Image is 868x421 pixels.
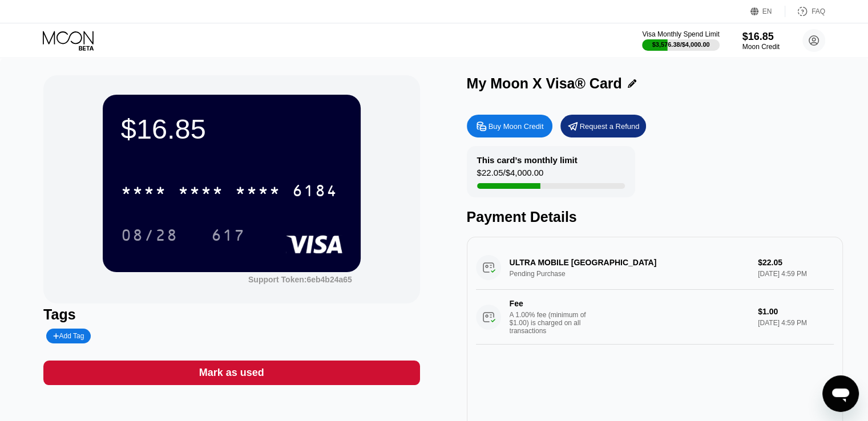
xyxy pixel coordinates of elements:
[121,228,178,246] div: 08/28
[477,155,578,165] div: This card’s monthly limit
[467,75,622,92] div: My Moon X Visa® Card
[758,307,834,316] div: $1.00
[642,30,719,38] div: Visa Monthly Spend Limit
[203,221,254,249] div: 617
[467,115,552,137] div: Buy Moon Credit
[742,31,780,43] div: $16.85
[467,209,843,225] div: Payment Details
[758,319,834,327] div: [DATE] 4:59 PM
[785,6,825,17] div: FAQ
[248,275,352,284] div: Support Token:6eb4b24a65
[510,311,595,335] div: A 1.00% fee (minimum of $1.00) is charged on all transactions
[742,43,780,51] div: Moon Credit
[762,7,772,15] div: EN
[112,221,187,249] div: 08/28
[43,306,419,323] div: Tags
[560,115,646,137] div: Request a Refund
[742,31,780,51] div: $16.85Moon Credit
[292,183,338,201] div: 6184
[121,113,342,145] div: $16.85
[750,6,785,17] div: EN
[822,375,859,412] iframe: Knap til at åbne messaging-vindue
[476,290,834,345] div: FeeA 1.00% fee (minimum of $1.00) is charged on all transactions$1.00[DATE] 4:59 PM
[510,299,590,308] div: Fee
[248,275,352,284] div: Support Token: 6eb4b24a65
[488,122,544,131] div: Buy Moon Credit
[652,41,710,48] div: $3,576.38 / $4,000.00
[211,228,245,246] div: 617
[580,122,640,131] div: Request a Refund
[477,168,544,183] div: $22.05 / $4,000.00
[642,30,719,51] div: Visa Monthly Spend Limit$3,576.38/$4,000.00
[199,366,264,379] div: Mark as used
[43,361,419,385] div: Mark as used
[53,332,84,340] div: Add Tag
[812,7,825,15] div: FAQ
[46,329,91,343] div: Add Tag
